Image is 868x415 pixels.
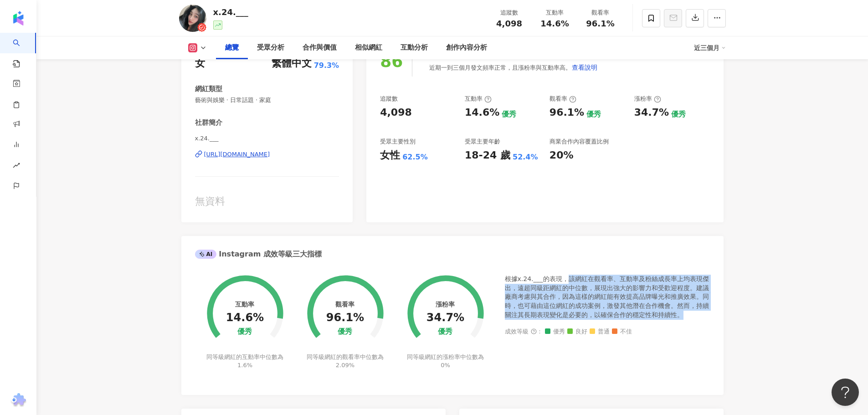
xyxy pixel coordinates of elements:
[401,42,428,53] div: 互動分析
[496,19,522,28] span: 4,098
[195,118,222,128] div: 社群簡介
[438,328,452,336] div: 優秀
[402,152,428,162] div: 62.5%
[305,353,385,369] div: 同等級網紅的觀看率中位數為
[335,301,354,308] div: 觀看率
[612,328,632,335] span: 不佳
[586,109,601,119] div: 優秀
[550,106,584,120] div: 96.1%
[257,42,284,53] div: 受眾分析
[237,362,252,369] span: 1.6%
[572,64,597,71] span: 查看說明
[583,8,618,17] div: 觀看率
[380,149,400,163] div: 女性
[336,362,354,369] span: 2.09%
[314,61,339,71] span: 79.3%
[195,250,217,259] div: AI
[272,56,312,71] div: 繁體中文
[13,156,20,177] span: rise
[326,312,364,324] div: 96.1%
[426,312,464,324] div: 34.7%
[550,95,576,103] div: 觀看率
[204,150,270,159] div: [URL][DOMAIN_NAME]
[10,393,27,408] img: chrome extension
[492,8,527,17] div: 追蹤數
[235,301,254,308] div: 互動率
[380,52,403,71] div: 86
[195,249,322,259] div: Instagram 成效等級三大指標
[571,58,598,77] button: 查看說明
[446,42,487,53] div: 創作內容分析
[179,5,206,32] img: KOL Avatar
[355,42,382,53] div: 相似網紅
[513,152,538,162] div: 52.4%
[303,42,337,53] div: 合作與價值
[380,95,398,103] div: 追蹤數
[237,328,252,336] div: 優秀
[694,41,726,55] div: 近三個月
[436,301,455,308] div: 漲粉率
[671,109,686,119] div: 優秀
[634,95,661,103] div: 漲粉率
[505,275,710,319] div: 根據x.24.___的表現，該網紅在觀看率、互動率及粉絲成長率上均表現傑出，遠超同級距網紅的中位數，展現出強大的影響力和受歡迎程度。建議廠商考慮與其合作，因為這樣的網紅能有效提高品牌曝光和推廣效...
[195,195,339,209] div: 無資料
[634,106,669,120] div: 34.7%
[205,353,285,369] div: 同等級網紅的互動率中位數為
[380,138,416,146] div: 受眾主要性別
[13,33,31,68] a: search
[195,56,205,71] div: 女
[225,42,239,53] div: 總覽
[505,328,710,335] div: 成效等級 ：
[226,312,264,324] div: 14.6%
[380,106,412,120] div: 4,098
[338,328,352,336] div: 優秀
[406,353,485,369] div: 同等級網紅的漲粉率中位數為
[441,362,450,369] span: 0%
[540,19,569,28] span: 14.6%
[195,150,339,159] a: [URL][DOMAIN_NAME]
[832,379,859,406] iframe: Help Scout Beacon - Open
[538,8,572,17] div: 互動率
[195,96,339,104] span: 藝術與娛樂 · 日常話題 · 家庭
[550,138,609,146] div: 商業合作內容覆蓋比例
[550,149,574,163] div: 20%
[465,138,500,146] div: 受眾主要年齡
[465,95,492,103] div: 互動率
[429,58,598,77] div: 近期一到三個月發文頻率正常，且漲粉率與互動率高。
[586,19,614,28] span: 96.1%
[465,106,499,120] div: 14.6%
[195,134,339,143] span: x.24.___
[545,328,565,335] span: 優秀
[567,328,587,335] span: 良好
[213,6,248,18] div: x.24.___
[465,149,510,163] div: 18-24 歲
[195,84,222,94] div: 網紅類型
[11,11,26,26] img: logo icon
[502,109,516,119] div: 優秀
[590,328,610,335] span: 普通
